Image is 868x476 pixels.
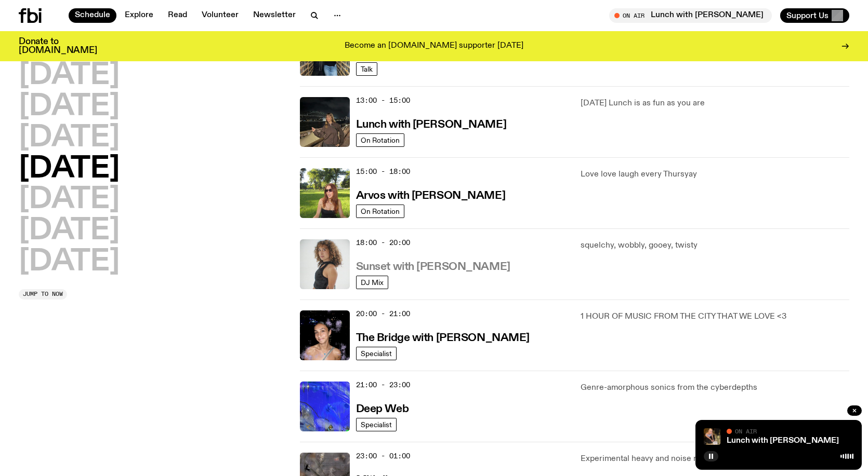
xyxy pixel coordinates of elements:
img: Tangela looks past her left shoulder into the camera with an inquisitive look. She is wearing a s... [300,239,350,289]
p: [DATE] Lunch is as fun as you are [581,97,849,110]
button: [DATE] [19,155,120,184]
h3: Deep Web [356,404,409,415]
span: Talk [361,65,373,73]
button: [DATE] [19,248,120,277]
a: Volunteer [195,8,245,23]
p: squelchy, wobbly, gooey, twisty [581,239,849,252]
img: An abstract artwork, in bright blue with amorphous shapes, illustrated shimmers and small drawn c... [300,382,350,431]
a: Specialist [356,418,397,431]
p: Genre-amorphous sonics from the cyberdepths [581,382,849,394]
a: The Bridge with [PERSON_NAME] [356,331,530,344]
img: SLC lunch cover [704,428,720,445]
a: Newsletter [247,8,302,23]
button: On AirLunch with [PERSON_NAME] [609,8,772,23]
span: Specialist [361,349,392,357]
span: 21:00 - 23:00 [356,380,410,390]
a: DJ Mix [356,276,388,289]
span: 13:00 - 15:00 [356,96,410,105]
a: Sunset with [PERSON_NAME] [356,260,510,273]
span: On Rotation [361,136,400,144]
p: 1 HOUR OF MUSIC FROM THE CITY THAT WE LOVE <3 [581,310,849,323]
a: Talk [356,62,377,76]
a: On Rotation [356,205,404,218]
a: On Rotation [356,133,404,147]
button: [DATE] [19,216,120,246]
img: Izzy Page stands above looking down at Opera Bar. She poses in front of the Harbour Bridge in the... [300,97,350,147]
p: Become an [DOMAIN_NAME] supporter [DATE] [345,42,523,51]
a: Deep Web [356,402,409,415]
h3: Sunset with [PERSON_NAME] [356,262,510,273]
span: On Air [735,428,757,434]
p: Love love laugh every Thursyay [581,168,849,181]
h3: Lunch with [PERSON_NAME] [356,119,506,130]
a: Lunch with [PERSON_NAME] [727,437,839,445]
a: Explore [119,8,160,23]
a: Lunch with [PERSON_NAME] [356,117,506,130]
button: Jump to now [19,289,67,300]
a: Specialist [356,347,397,360]
a: Schedule [69,8,116,23]
a: Read [162,8,193,23]
img: Lizzie Bowles is sitting in a bright green field of grass, with dark sunglasses and a black top. ... [300,168,350,218]
span: 20:00 - 21:00 [356,309,410,319]
span: 18:00 - 20:00 [356,238,410,248]
a: Arvos with [PERSON_NAME] [356,188,505,201]
button: [DATE] [19,61,120,90]
button: [DATE] [19,124,120,153]
span: 15:00 - 18:00 [356,167,410,176]
button: [DATE] [19,92,120,121]
button: Support Us [780,8,849,23]
h3: Donate to [DOMAIN_NAME] [19,37,97,55]
span: Jump to now [23,291,63,297]
span: On Rotation [361,207,400,215]
span: 23:00 - 01:00 [356,451,410,461]
h3: The Bridge with [PERSON_NAME] [356,333,530,344]
button: [DATE] [19,185,120,214]
span: Specialist [361,420,392,428]
span: Support Us [786,11,828,20]
span: DJ Mix [361,278,384,286]
p: Experimental heavy and noise music, and other obscurities [581,453,849,465]
h3: Arvos with [PERSON_NAME] [356,191,505,201]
